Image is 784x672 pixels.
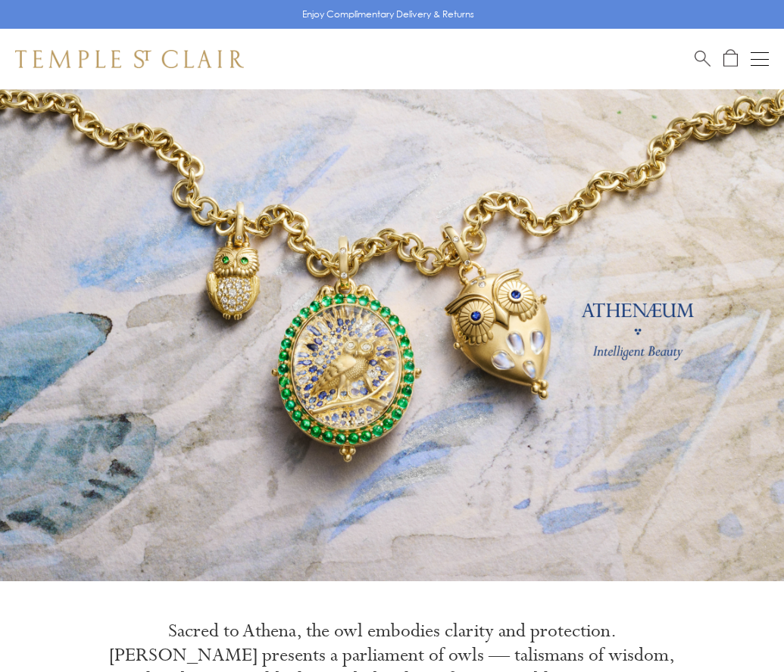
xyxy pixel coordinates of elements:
button: Open navigation [751,50,769,68]
p: Enjoy Complimentary Delivery & Returns [302,7,474,22]
a: Search [695,49,711,68]
a: Open Shopping Bag [723,49,738,68]
img: Temple St. Clair [15,50,244,68]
